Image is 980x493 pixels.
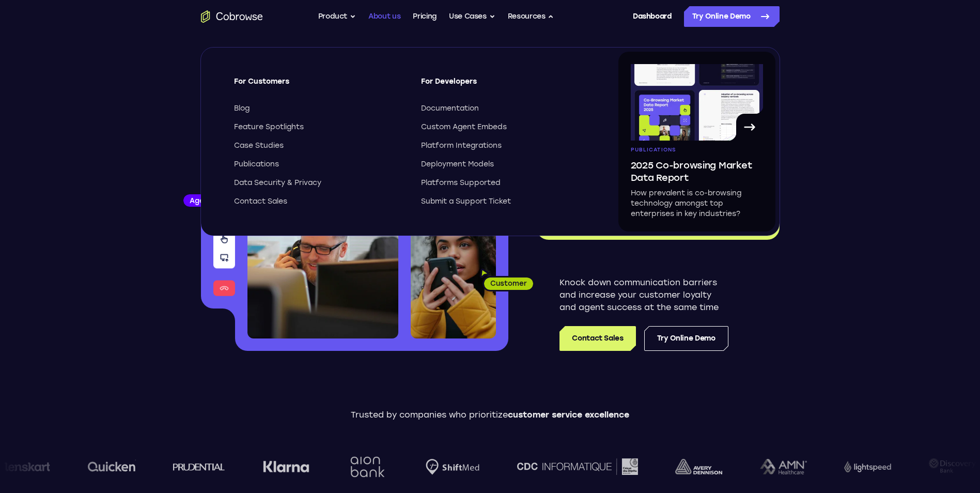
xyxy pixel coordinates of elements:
span: Blog [234,103,250,114]
a: Feature Spotlights [234,122,402,132]
img: Aion Bank [333,446,375,488]
span: 2025 Co-browsing Market Data Report [631,159,763,184]
img: AMN Healthcare [746,459,794,475]
span: Deployment Models [421,159,494,170]
a: Contact Sales [559,326,635,351]
span: For Customers [234,76,402,95]
a: Platform Integrations [421,141,589,151]
img: A customer holding their phone [411,216,496,338]
img: avery-dennison [662,459,709,474]
a: Submit a Support Ticket [421,196,589,207]
span: Feature Spotlights [234,122,304,132]
button: Use Cases [449,6,495,27]
a: Documentation [421,103,589,114]
a: Try Online Demo [684,6,780,27]
a: Go to the home page [201,10,263,23]
button: Resources [508,6,554,27]
span: Platform Integrations [421,141,502,151]
a: Contact Sales [234,196,402,207]
span: Data Security & Privacy [234,178,321,188]
a: Publications [234,159,402,170]
p: Knock down communication barriers and increase your customer loyalty and agent success at the sam... [559,276,728,314]
img: prudential [160,463,212,471]
img: A customer support agent talking on the phone [247,154,398,338]
span: Publications [631,147,676,153]
a: Data Security & Privacy [234,178,402,188]
button: Product [318,6,356,27]
img: CDC Informatique [504,458,625,474]
span: Platforms Supported [421,178,501,188]
img: Lightspeed [831,461,878,472]
span: For Developers [421,76,589,95]
img: A page from the browsing market ebook [631,64,763,141]
a: Platforms Supported [421,178,589,188]
span: customer service excellence [508,410,629,420]
a: Pricing [413,6,437,27]
span: Submit a Support Ticket [421,196,511,207]
p: How prevalent is co-browsing technology amongst top enterprises in key industries? [631,188,763,219]
span: Case Studies [234,141,284,151]
a: Blog [234,103,402,114]
span: Publications [234,159,279,170]
a: Try Online Demo [644,326,728,351]
span: Custom Agent Embeds [421,122,507,132]
img: Shiftmed [412,459,466,475]
a: Custom Agent Embeds [421,122,589,132]
img: Klarna [250,460,296,473]
a: About us [368,6,400,27]
span: Contact Sales [234,196,287,207]
span: Documentation [421,103,479,114]
a: Case Studies [234,141,402,151]
a: Deployment Models [421,159,589,170]
a: Dashboard [633,6,672,27]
